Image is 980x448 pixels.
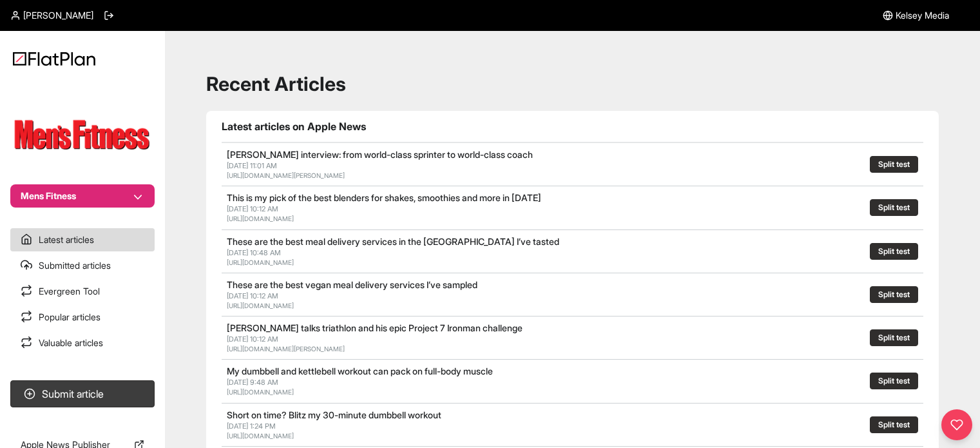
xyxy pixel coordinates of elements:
[227,291,278,300] span: [DATE] 10:12 AM
[23,9,93,22] span: [PERSON_NAME]
[227,409,441,420] a: Short on time? Blitz my 30-minute dumbbell workout
[222,119,923,134] h1: Latest articles on Apple News
[870,416,918,433] button: Split test
[10,254,155,277] a: Submitted articles
[227,258,294,266] a: [URL][DOMAIN_NAME]
[227,149,533,160] a: [PERSON_NAME] interview: from world-class sprinter to world-class coach
[227,161,277,170] span: [DATE] 11:01 AM
[227,345,345,353] a: [URL][DOMAIN_NAME][PERSON_NAME]
[10,228,155,251] a: Latest articles
[227,388,294,396] a: [URL][DOMAIN_NAME]
[227,335,278,344] span: [DATE] 10:12 AM
[227,432,294,440] a: [URL][DOMAIN_NAME]
[870,243,918,260] button: Split test
[10,380,155,407] button: Submit article
[227,422,276,431] span: [DATE] 1:24 PM
[870,286,918,303] button: Split test
[870,199,918,216] button: Split test
[10,306,155,329] a: Popular articles
[227,365,493,376] a: My dumbbell and kettlebell workout can pack on full-body muscle
[870,373,918,389] button: Split test
[227,215,294,222] a: [URL][DOMAIN_NAME]
[10,331,155,355] a: Valuable articles
[10,9,93,22] a: [PERSON_NAME]
[896,9,949,22] span: Kelsey Media
[227,192,541,203] a: This is my pick of the best blenders for shakes, smoothies and more in [DATE]
[10,280,155,303] a: Evergreen Tool
[870,329,918,346] button: Split test
[227,171,345,179] a: [URL][DOMAIN_NAME][PERSON_NAME]
[227,302,294,309] a: [URL][DOMAIN_NAME]
[206,72,939,95] h1: Recent Articles
[10,113,155,159] img: Publication Logo
[227,378,278,387] span: [DATE] 9:48 AM
[227,236,559,247] a: These are the best meal delivery services in the [GEOGRAPHIC_DATA] I’ve tasted
[227,204,278,213] span: [DATE] 10:12 AM
[10,184,155,208] button: Mens Fitness
[227,248,281,257] span: [DATE] 10:48 AM
[870,156,918,173] button: Split test
[227,279,477,290] a: These are the best vegan meal delivery services I’ve sampled
[227,322,523,333] a: [PERSON_NAME] talks triathlon and his epic Project 7 Ironman challenge
[13,52,95,66] img: Logo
